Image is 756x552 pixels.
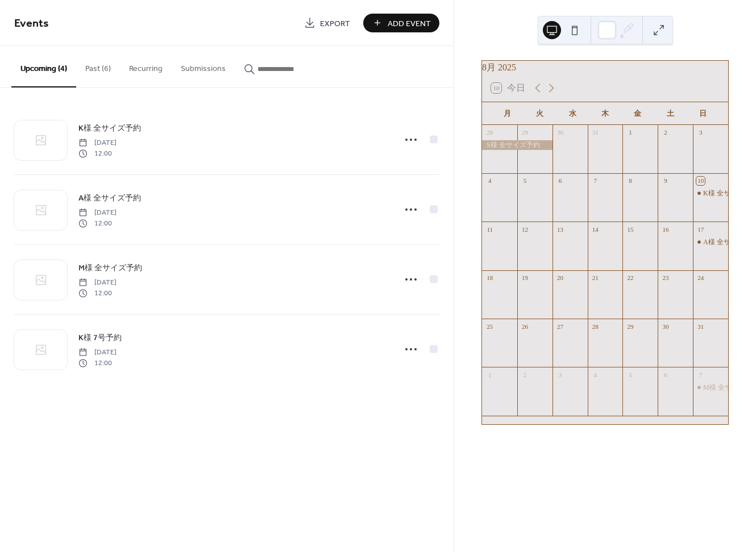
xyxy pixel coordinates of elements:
[591,322,600,331] div: 28
[687,102,719,125] div: 日
[78,122,141,135] a: K様 全サイズ予約
[491,102,524,125] div: 月
[591,370,600,379] div: 4
[521,370,529,379] div: 2
[482,140,553,150] div: S様 全サイズ予約
[696,225,705,233] div: 17
[485,177,494,185] div: 4
[556,370,564,379] div: 3
[621,102,654,125] div: 金
[76,46,120,86] button: Past (6)
[661,274,670,282] div: 23
[521,274,529,282] div: 19
[521,225,529,233] div: 12
[556,322,564,331] div: 27
[556,128,564,137] div: 30
[78,288,117,298] span: 12:00
[78,358,117,368] span: 12:00
[521,322,529,331] div: 26
[591,274,600,282] div: 21
[521,128,529,137] div: 29
[172,46,235,86] button: Submissions
[696,128,705,137] div: 3
[78,278,117,288] span: [DATE]
[78,148,117,158] span: 12:00
[693,189,728,198] div: K様 全サイズ予約
[78,208,117,218] span: [DATE]
[482,61,728,74] div: 8月 2025
[556,102,589,125] div: 水
[485,370,494,379] div: 1
[78,332,122,344] span: K様 7号予約
[591,225,600,233] div: 14
[556,225,564,233] div: 13
[14,12,49,35] span: Events
[661,225,670,233] div: 16
[626,177,634,185] div: 8
[78,262,142,274] span: M様 全サイズ予約
[591,177,600,185] div: 7
[626,322,634,331] div: 29
[696,322,705,331] div: 31
[626,225,634,233] div: 15
[78,218,117,228] span: 12:00
[696,177,705,185] div: 10
[693,383,728,392] div: M様 全サイズ予約
[78,261,142,274] a: M様 全サイズ予約
[696,370,705,379] div: 7
[626,128,634,137] div: 1
[388,18,431,30] span: Add Event
[524,102,556,125] div: 火
[661,177,670,185] div: 9
[78,348,117,358] span: [DATE]
[320,18,350,30] span: Export
[78,138,117,148] span: [DATE]
[661,128,670,137] div: 2
[589,102,621,125] div: 木
[661,322,670,331] div: 30
[120,46,172,86] button: Recurring
[696,274,705,282] div: 24
[591,128,600,137] div: 31
[78,123,141,135] span: K様 全サイズ予約
[78,193,141,204] span: A様 全サイズ予約
[661,370,670,379] div: 6
[485,128,494,137] div: 28
[556,177,564,185] div: 6
[485,274,494,282] div: 18
[485,322,494,331] div: 25
[363,14,439,32] button: Add Event
[78,331,122,344] a: K様 7号予約
[693,237,728,247] div: A様 全サイズ予約
[296,14,359,32] a: Export
[556,274,564,282] div: 20
[626,274,634,282] div: 22
[485,225,494,233] div: 11
[654,102,686,125] div: 土
[78,191,141,204] a: A様 全サイズ予約
[521,177,529,185] div: 5
[626,370,634,379] div: 5
[11,46,76,87] button: Upcoming (4)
